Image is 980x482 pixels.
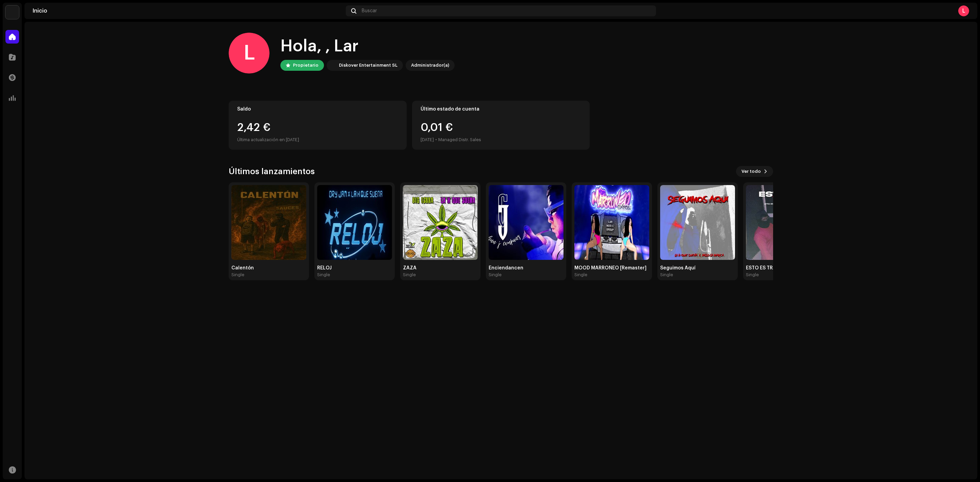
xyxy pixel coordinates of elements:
div: RELOJ [317,265,392,271]
img: 3d92b3b0-37ac-467d-a71b-dd8ba20cf4b7 [489,185,563,260]
div: Propietario [293,61,318,69]
div: Diskover Entertainment SL [339,61,397,69]
div: ESTO ES TRAP [746,265,821,271]
img: a5d7185e-e9ec-4b9c-a246-595ed0e4f215 [231,185,306,260]
img: 297a105e-aa6c-4183-9ff4-27133c00f2e2 [5,5,19,19]
div: Hola, , Lar [280,35,455,57]
div: L [958,5,969,16]
img: 3911256a-81e8-40ac-88a0-055c6b6fbd5c [746,185,821,260]
re-o-card-value: Saldo [229,101,407,150]
div: Single [746,272,759,278]
div: • [435,136,437,144]
div: Single [574,272,587,278]
div: Managed Distr. Sales [438,136,481,144]
span: Buscar [362,8,377,14]
div: Saldo [237,106,398,112]
div: Calentón [231,265,306,271]
img: d9b8be0d-93e4-46fb-8de7-30791595b50f [574,185,649,260]
img: aee6bbec-be05-4908-909d-a022dc381764 [660,185,735,260]
div: [DATE] [421,136,434,144]
div: ZAZA [403,265,478,271]
img: 297a105e-aa6c-4183-9ff4-27133c00f2e2 [328,61,336,69]
h3: Últimos lanzamientos [229,166,315,177]
div: Administrador(a) [411,61,449,69]
span: Ver todo [741,165,761,178]
div: Single [403,272,416,278]
div: Seguimos Aquí [660,265,735,271]
re-o-card-value: Último estado de cuenta [412,101,590,150]
div: Single [317,272,330,278]
div: Single [660,272,673,278]
img: a5c4a1bb-4445-4c7c-887f-43574f9f0e83 [317,185,392,260]
div: Inicio [33,8,343,14]
div: L [229,33,269,73]
div: MOOD MARRONEO [Remaster] [574,265,649,271]
div: Enciendancen [489,265,563,271]
div: Último estado de cuenta [421,106,582,112]
div: Single [231,272,244,278]
div: Última actualización en [DATE] [237,136,398,144]
button: Ver todo [736,166,773,177]
img: e0b2d2cb-fecd-4b2b-9957-d9685cce4348 [403,185,478,260]
div: Single [489,272,502,278]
